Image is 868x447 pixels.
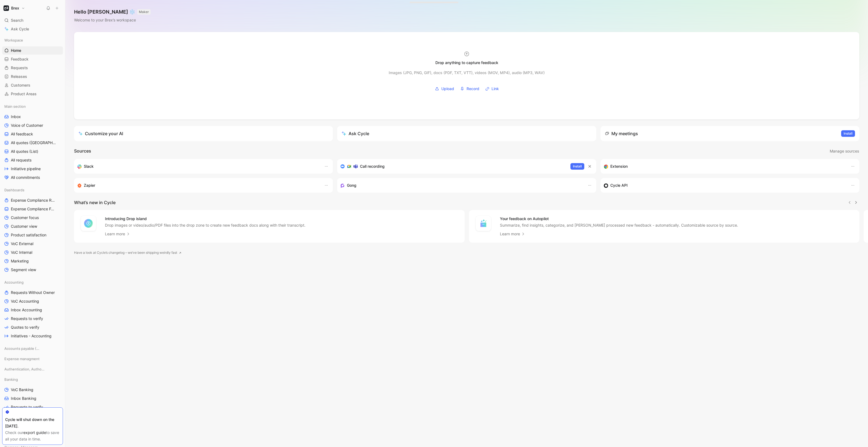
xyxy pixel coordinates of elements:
[4,377,18,382] span: Banking
[433,85,456,93] button: Upload
[11,206,56,212] span: Expense Compliance Feedback
[11,215,39,220] span: Customer focus
[74,148,91,155] h2: Sources
[2,90,63,98] a: Product Areas
[105,223,305,228] p: Drop images or video/audio/PDF files into the drop zone to create new feedback docs along with th...
[11,157,31,163] span: All requests
[74,199,116,206] h2: What’s new in Cycle
[2,186,63,274] div: DashboardsExpense Compliance RequestsExpense Compliance FeedbackCustomer focusCustomer viewProduc...
[492,85,499,92] span: Link
[342,130,369,137] div: Ask Cycle
[11,123,43,128] span: Voice of Customer
[11,267,36,272] span: Segment view
[11,307,42,313] span: Inbox Accounting
[337,126,596,141] button: Ask Cycle
[2,165,63,173] a: Initiative pipeline
[84,163,94,170] h3: Slack
[2,4,26,12] button: BrexBrex
[11,404,43,410] span: Requests to verify
[500,215,738,222] h4: Your feedback on Autopilot
[78,130,123,137] div: Customize your AI
[347,182,356,189] h3: Gong
[77,163,319,170] div: Sync your customers, send feedback and get updates in Slack
[11,149,38,154] span: All quotes (List)
[2,173,63,182] a: All commitments
[84,182,95,189] h3: Zapier
[610,163,628,170] h3: Extension
[11,140,57,145] span: All quotes ([GEOGRAPHIC_DATA])
[4,280,24,285] span: Accounting
[11,396,36,401] span: Inbox Banking
[2,147,63,156] a: All quotes (List)
[11,224,37,229] span: Customer view
[11,91,37,97] span: Product Areas
[137,9,151,15] button: MAKER
[4,356,40,362] span: Expense managment
[2,344,63,354] div: Accounts payable (AP)
[2,55,63,63] a: Feedback
[2,355,63,363] div: Expense managment
[11,299,39,304] span: VoC Accounting
[2,386,63,394] a: VoC Banking
[74,9,151,15] h1: Hello [PERSON_NAME] ❄️
[2,403,63,411] a: Requests to verify
[4,187,24,193] span: Dashboards
[467,85,479,92] span: Record
[2,139,63,147] a: All quotes ([GEOGRAPHIC_DATA])
[11,241,33,246] span: VoC External
[4,346,41,351] span: Accounts payable (AP)
[77,182,319,189] div: Capture feedback from thousands of sources with Zapier (survey results, recordings, sheets, etc).
[11,83,30,88] span: Customers
[74,17,151,23] div: Welcome to your Brex’s workspace
[360,163,385,170] h3: Call recording
[435,59,498,66] div: Drop anything to capture feedback
[11,258,29,264] span: Marketing
[2,375,63,383] div: Banking
[2,365,63,373] div: Authentication, Authorization & Auditing
[2,25,63,33] a: Ask Cycle
[11,175,40,180] span: All commitments
[604,182,845,189] div: Sync customers & send feedback from custom sources. Get inspired by our favorite use case
[11,48,21,53] span: Home
[74,126,333,141] a: Customize your AI
[2,278,63,340] div: AccountingRequests Without OwnerVoC AccountingInbox AccountingRequests to verifyQuotes to verifyI...
[2,16,63,24] div: Search
[11,325,39,330] span: Quotes to verify
[2,375,63,429] div: BankingVoC BankingInbox BankingRequests to verifyQuotes to verifyInitiatives - Banking
[2,214,63,222] a: Customer focus
[340,182,582,189] div: Capture feedback from your incoming calls
[2,289,63,297] a: Requests Without Owner
[841,130,855,137] button: Install
[11,26,29,32] span: Ask Cycle
[604,163,845,170] div: Capture feedback from anywhere on the web
[2,102,63,182] div: Main sectionInboxVoice of CustomerAll feedbackAll quotes ([GEOGRAPHIC_DATA])All quotes (List)All ...
[11,6,19,11] h1: Brex
[11,232,46,238] span: Product satisfaction
[441,85,454,92] span: Upload
[11,250,32,255] span: VoC Internal
[2,240,63,248] a: VoC External
[2,46,63,55] a: Home
[2,365,63,375] div: Authentication, Authorization & Auditing
[11,114,21,119] span: Inbox
[2,222,63,230] a: Customer view
[11,316,43,321] span: Requests to verify
[2,323,63,331] a: Quotes to verify
[2,297,63,305] a: VoC Accounting
[500,231,525,237] a: Learn more
[340,163,566,170] div: Record & transcribe meetings from Zoom, Meet & Teams.
[11,74,27,79] span: Releases
[23,430,46,435] a: export guide
[2,355,63,364] div: Expense managment
[11,166,41,172] span: Initiative pipeline
[2,72,63,81] a: Releases
[829,148,859,155] button: Manage sources
[2,205,63,213] a: Expense Compliance Feedback
[4,104,26,109] span: Main section
[74,250,181,255] a: Have a look at Cycle’s changelog – we’ve been shipping weirdly fast
[2,278,63,286] div: Accounting
[11,56,28,62] span: Feedback
[2,344,63,353] div: Accounts payable (AP)
[500,223,738,228] p: Summarize, find insights, categorize, and [PERSON_NAME] processed new feedback - automatically. C...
